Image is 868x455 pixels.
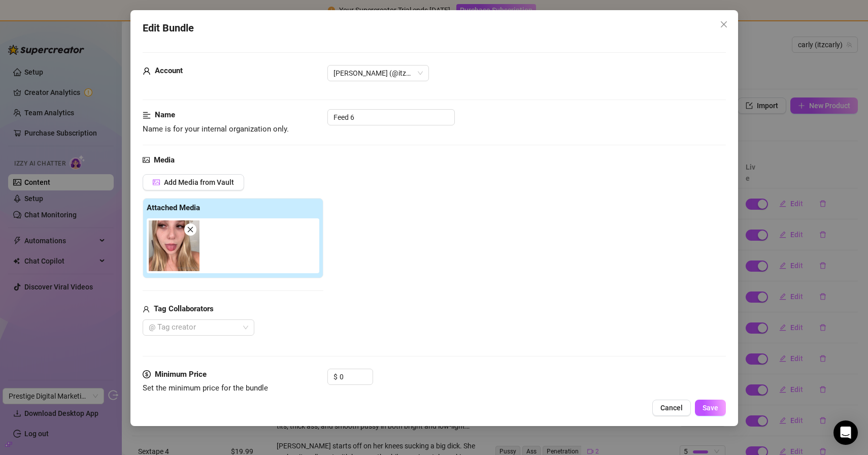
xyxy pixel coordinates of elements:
span: Edit Bundle [143,20,194,36]
button: Cancel [652,400,691,416]
strong: Tag Collaborators [154,304,214,313]
span: user [143,65,151,77]
span: Name is for your internal organization only. [143,124,289,134]
span: carly (@itzcarly) [333,66,423,81]
button: Close [716,16,732,32]
span: Close [716,20,732,28]
button: Save [695,400,726,416]
span: Cancel [660,404,683,412]
span: dollar [143,369,151,381]
span: close [187,226,194,233]
strong: Attached Media [147,203,200,212]
button: Add Media from Vault [143,174,244,190]
span: user [143,303,150,315]
span: align-left [143,109,151,121]
strong: Minimum Price [155,370,207,379]
span: Add Media from Vault [164,178,234,186]
input: Enter a name [327,109,455,125]
strong: Name [155,110,175,119]
span: close [720,20,728,28]
span: Set the minimum price for the bundle [143,383,268,393]
span: picture [143,154,150,167]
div: Open Intercom Messenger [833,420,858,445]
img: media [149,220,199,271]
strong: Account [155,66,183,75]
span: Save [703,404,718,412]
span: picture [153,179,160,186]
strong: Media [154,155,175,165]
